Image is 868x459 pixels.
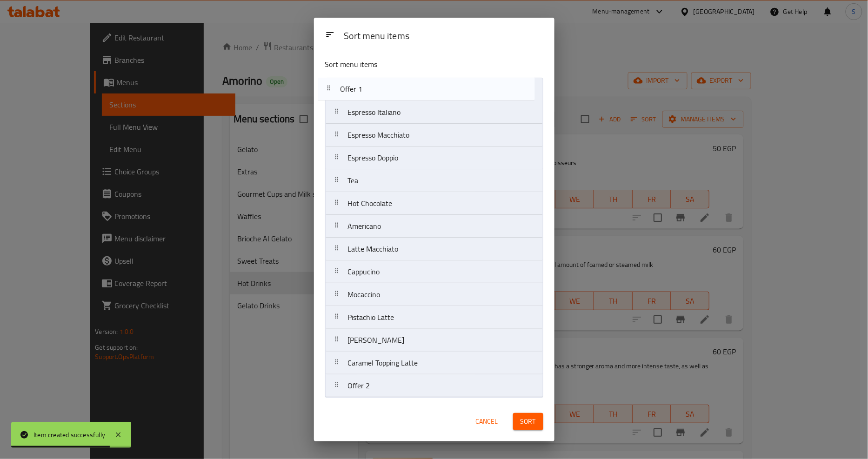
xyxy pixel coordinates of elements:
[521,416,536,427] span: Sort
[472,413,502,430] button: Cancel
[340,26,547,47] div: Sort menu items
[476,416,498,427] span: Cancel
[513,413,543,430] button: Sort
[33,430,105,440] div: Item created successfully
[325,59,498,70] p: Sort menu items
